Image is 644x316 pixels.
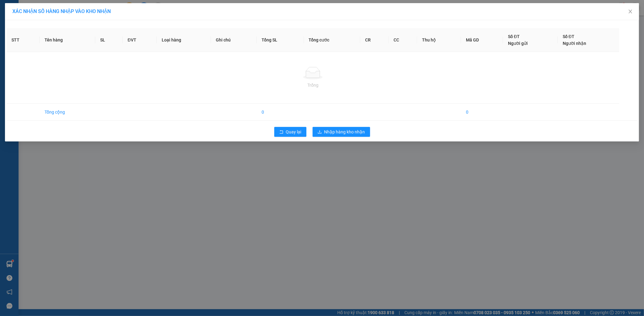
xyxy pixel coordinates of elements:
[318,130,322,135] span: download
[461,28,503,52] th: Mã GD
[628,9,633,14] span: close
[95,28,122,52] th: SL
[40,28,96,52] th: Tên hàng
[461,104,503,121] td: 0
[417,28,461,52] th: Thu hộ
[257,28,304,52] th: Tổng SL
[211,28,256,52] th: Ghi chú
[389,28,417,52] th: CC
[3,37,72,46] li: [PERSON_NAME]
[563,41,586,46] span: Người nhận
[324,128,365,135] span: Nhập hàng kho nhận
[304,28,360,52] th: Tổng cước
[6,28,40,52] th: STT
[279,130,284,135] span: rollback
[563,34,574,39] span: Số ĐT
[123,28,157,52] th: ĐVT
[360,28,389,52] th: CR
[508,34,520,39] span: Số ĐT
[40,104,96,121] td: Tổng cộng
[274,127,306,137] button: rollbackQuay lại
[3,46,72,54] li: In ngày: 20:16 12/08
[622,3,639,20] button: Close
[11,82,614,89] div: Trống
[313,127,370,137] button: downloadNhập hàng kho nhận
[12,8,111,14] span: XÁC NHẬN SỐ HÀNG NHẬP VÀO KHO NHẬN
[286,128,301,135] span: Quay lại
[157,28,211,52] th: Loại hàng
[508,41,528,46] span: Người gửi
[257,104,304,121] td: 0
